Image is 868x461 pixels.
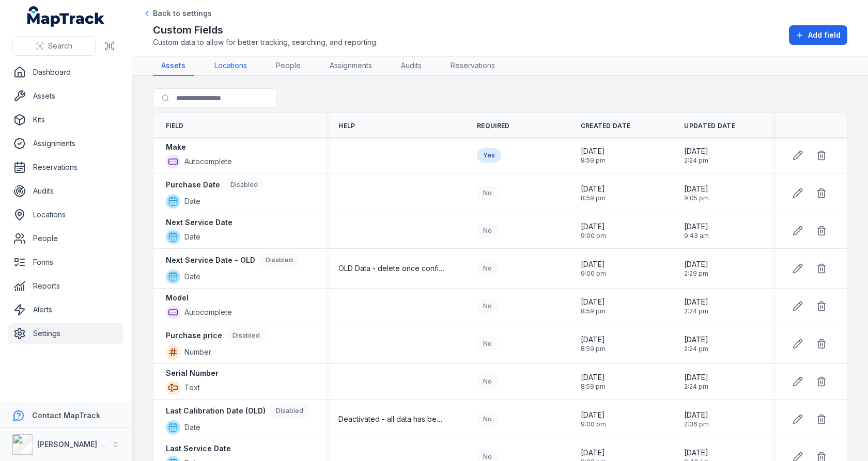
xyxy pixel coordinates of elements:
[581,259,606,278] time: 11/11/2024, 9:00:32 pm
[8,228,123,249] a: People
[581,335,606,345] span: [DATE]
[581,410,606,428] time: 11/11/2024, 9:00:03 pm
[684,420,709,428] span: 2:36 pm
[581,383,606,391] span: 8:59 pm
[477,224,498,238] div: No
[581,335,606,353] time: 11/11/2024, 8:59:54 pm
[184,347,211,357] span: Number
[166,142,186,152] strong: Make
[477,148,501,163] div: Yes
[684,259,708,278] time: 29/01/2025, 2:29:30 pm
[259,253,299,267] div: Disabled
[581,269,606,278] span: 9:00 pm
[684,221,709,232] span: [DATE]
[8,133,123,154] a: Assignments
[226,328,266,343] div: Disabled
[684,184,709,194] span: [DATE]
[684,146,708,165] time: 29/01/2025, 2:24:09 pm
[581,184,606,202] time: 11/11/2024, 8:59:37 pm
[321,56,380,76] a: Assignments
[808,30,841,40] span: Add field
[684,307,708,315] span: 2:24 pm
[166,293,189,303] strong: Model
[684,221,709,240] time: 23/08/2025, 9:43:40 am
[581,297,606,315] time: 11/11/2024, 8:59:21 pm
[8,252,123,273] a: Forms
[581,307,606,315] span: 8:59 pm
[166,368,219,378] strong: Serial Number
[270,404,309,418] div: Disabled
[684,410,709,420] span: [DATE]
[684,448,709,458] span: [DATE]
[581,194,606,202] span: 8:59 pm
[789,25,847,45] button: Add field
[684,232,709,240] span: 9:43 am
[166,122,184,130] span: Field
[184,422,200,433] span: Date
[581,184,606,194] span: [DATE]
[581,221,606,240] time: 11/11/2024, 9:00:10 pm
[8,109,123,130] a: Kits
[166,443,231,454] strong: Last Service Date
[184,156,232,167] span: Autocomplete
[166,255,255,265] strong: Next Service Date - OLD
[684,194,709,202] span: 9:05 pm
[684,345,708,353] span: 2:24 pm
[8,299,123,320] a: Alerts
[166,217,233,228] strong: Next Service Date
[581,146,606,156] span: [DATE]
[27,6,105,27] a: MapTrack
[684,372,708,391] time: 29/01/2025, 2:24:12 pm
[684,372,708,383] span: [DATE]
[581,221,606,232] span: [DATE]
[166,406,266,416] strong: Last Calibration Date (OLD)
[581,372,606,391] time: 11/11/2024, 8:59:28 pm
[8,276,123,296] a: Reports
[37,440,109,449] strong: [PERSON_NAME] Air
[581,122,631,130] span: Created Date
[684,184,709,202] time: 22/08/2025, 9:05:32 pm
[184,232,200,242] span: Date
[684,156,708,165] span: 2:24 pm
[166,180,220,190] strong: Purchase Date
[153,8,212,19] span: Back to settings
[684,259,708,269] span: [DATE]
[12,36,96,56] button: Search
[48,41,72,51] span: Search
[8,86,123,106] a: Assets
[166,330,222,341] strong: Purchase price
[684,297,708,307] span: [DATE]
[581,156,606,165] span: 8:59 pm
[581,146,606,165] time: 11/11/2024, 8:59:15 pm
[184,307,232,317] span: Autocomplete
[581,345,606,353] span: 8:59 pm
[477,412,498,426] div: No
[477,261,498,276] div: No
[581,259,606,269] span: [DATE]
[684,122,735,130] span: Updated Date
[477,122,509,130] span: Required
[477,299,498,313] div: No
[684,383,708,391] span: 2:24 pm
[8,181,123,201] a: Audits
[684,410,709,428] time: 29/01/2025, 2:36:00 pm
[477,374,498,389] div: No
[477,337,498,351] div: No
[143,8,212,19] a: Back to settings
[442,56,503,76] a: Reservations
[338,263,446,274] span: OLD Data - delete once confirmed this is no longer needed
[581,372,606,383] span: [DATE]
[153,23,378,37] h2: Custom Fields
[8,62,123,83] a: Dashboard
[184,196,200,206] span: Date
[684,335,708,345] span: [DATE]
[684,269,708,278] span: 2:29 pm
[8,204,123,225] a: Locations
[153,37,378,47] span: Custom data to allow for better tracking, searching, and reporting.
[684,297,708,315] time: 29/01/2025, 2:24:12 pm
[206,56,255,76] a: Locations
[224,178,264,192] div: Disabled
[184,272,200,282] span: Date
[338,122,355,130] span: Help
[338,414,446,424] span: Deactivated - all data has been copied to the "Last Service Date". Please delete when confirmed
